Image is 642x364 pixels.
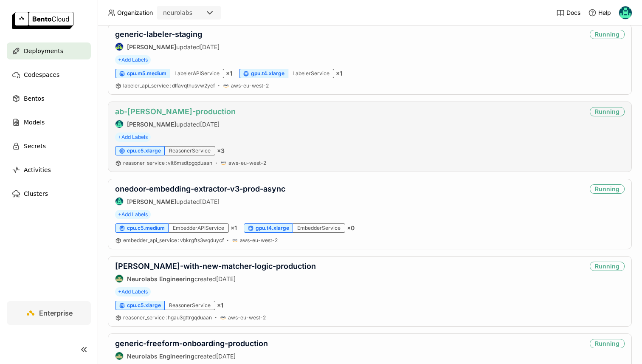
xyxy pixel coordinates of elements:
[165,301,215,310] div: ReasonerService
[256,225,289,231] span: gpu.t4.xlarge
[170,69,224,78] div: LabelerAPIService
[590,262,625,271] div: Running
[24,70,59,80] span: Codespaces
[7,301,91,325] a: Enterprise
[127,70,166,77] span: cpu.m5.medium
[166,160,167,166] span: :
[123,237,224,244] a: embedder_api_service:vbkrgfts3wqduycf
[178,237,179,243] span: :
[216,353,236,360] span: [DATE]
[200,121,220,128] span: [DATE]
[231,224,237,232] span: × 1
[24,165,51,175] span: Activities
[217,147,225,155] span: × 3
[115,43,123,51] img: Andrei Dorofeev
[598,9,611,17] span: Help
[590,184,625,194] div: Running
[169,223,229,233] div: EmbedderAPIService
[7,161,91,178] a: Activities
[216,275,236,282] span: [DATE]
[200,198,220,205] span: [DATE]
[123,314,212,321] a: reasoner_service:hgau3gttrgqduaan
[115,184,285,193] a: onedoor-embedding-extractor-v3-prod-async
[226,70,232,77] span: × 1
[347,224,355,232] span: × 0
[24,141,46,151] span: Secrets
[217,302,223,309] span: × 1
[117,9,153,17] span: Organization
[123,160,212,166] span: reasoner_service vlt6msdtpgqduaan
[24,93,44,104] span: Bentos
[24,189,48,199] span: Clusters
[293,223,345,233] div: EmbedderService
[127,275,194,282] strong: Neurolabs Engineering
[127,147,161,154] span: cpu.c5.xlarge
[115,287,151,296] span: +Add Labels
[590,107,625,116] div: Running
[288,69,334,78] div: LabelerService
[39,309,73,317] span: Enterprise
[115,30,202,39] a: generic-labeler-staging
[24,46,63,56] span: Deployments
[336,70,342,77] span: × 1
[123,237,224,243] span: embedder_api_service vbkrgfts3wqduycf
[127,225,165,231] span: cpu.c5.medium
[166,314,167,321] span: :
[588,8,611,17] div: Help
[228,314,266,321] span: aws-eu-west-2
[127,302,161,309] span: cpu.c5.xlarge
[115,352,123,360] img: Neurolabs Engineering
[123,314,212,321] span: reasoner_service hgau3gttrgqduaan
[7,66,91,83] a: Codespaces
[200,43,220,51] span: [DATE]
[12,12,73,29] img: logo
[619,6,632,19] img: Calin Cojocaru
[115,133,151,142] span: +Add Labels
[24,117,45,127] span: Models
[7,114,91,131] a: Models
[123,160,212,166] a: reasoner_service:vlt6msdtpgqduaan
[590,339,625,348] div: Running
[127,353,194,360] strong: Neurolabs Engineering
[556,8,580,17] a: Docs
[127,121,176,128] strong: [PERSON_NAME]
[115,262,316,271] a: [PERSON_NAME]-with-new-matcher-logic-production
[193,9,194,17] input: Selected neurolabs.
[115,197,285,206] div: updated
[115,120,236,128] div: updated
[7,138,91,155] a: Secrets
[590,30,625,39] div: Running
[7,90,91,107] a: Bentos
[115,107,236,116] a: ab-[PERSON_NAME]-production
[123,82,215,89] a: labeler_api_service:dlfavqthusvw2ycf
[123,82,215,89] span: labeler_api_service dlfavqthusvw2ycf
[127,43,176,51] strong: [PERSON_NAME]
[127,198,176,205] strong: [PERSON_NAME]
[228,160,266,166] span: aws-eu-west-2
[115,55,151,65] span: +Add Labels
[115,274,316,283] div: created
[231,82,269,89] span: aws-eu-west-2
[163,8,192,17] div: neurolabs
[115,339,268,348] a: generic-freeform-onboarding-production
[566,9,580,17] span: Docs
[251,70,284,77] span: gpu.t4.xlarge
[115,275,123,282] img: Neurolabs Engineering
[240,237,278,244] span: aws-eu-west-2
[115,198,123,205] img: Calin Cojocaru
[115,42,220,51] div: updated
[170,82,171,89] span: :
[7,185,91,202] a: Clusters
[115,210,151,219] span: +Add Labels
[165,146,215,155] div: ReasonerService
[7,42,91,59] a: Deployments
[115,352,268,360] div: created
[115,120,123,128] img: Calin Cojocaru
